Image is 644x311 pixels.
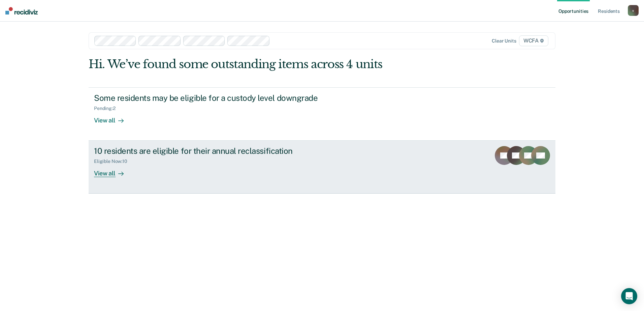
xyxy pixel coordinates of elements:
[628,5,639,16] button: v
[5,7,38,15] img: Recidiviz
[89,141,555,194] a: 10 residents are eligible for their annual reclassificationEligible Now:10View all
[621,288,637,304] div: Open Intercom Messenger
[94,111,132,124] div: View all
[89,87,555,141] a: Some residents may be eligible for a custody level downgradePending:2View all
[94,146,330,156] div: 10 residents are eligible for their annual reclassification
[89,57,462,71] div: Hi. We’ve found some outstanding items across 4 units
[492,38,516,44] div: Clear units
[94,106,121,111] div: Pending : 2
[94,164,132,177] div: View all
[94,93,330,103] div: Some residents may be eligible for a custody level downgrade
[94,159,133,164] div: Eligible Now : 10
[519,35,548,46] span: WCFA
